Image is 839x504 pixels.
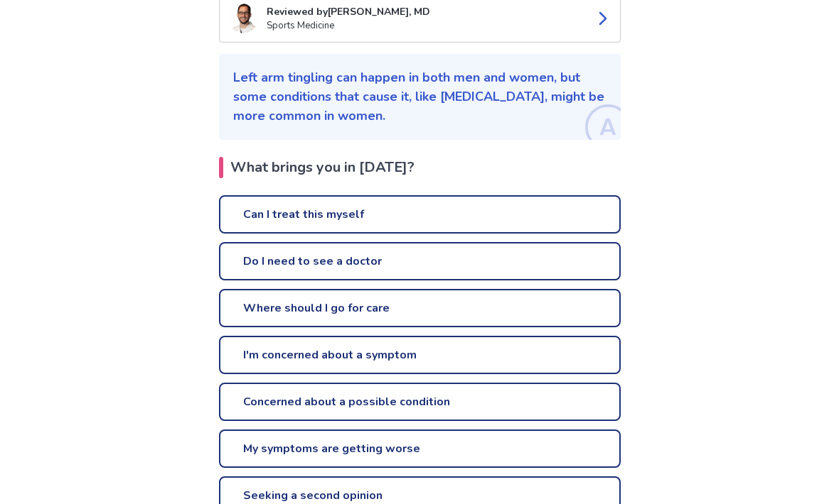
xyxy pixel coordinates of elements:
a: My symptoms are getting worse [219,429,621,468]
img: Jason Wilt [228,4,258,33]
a: Where should I go for care [219,289,621,327]
p: Sports Medicine [267,19,583,33]
a: Concerned about a possible condition [219,383,621,421]
a: I'm concerned about a symptom [219,336,621,374]
p: Left arm tingling can happen in both men and women, but some conditions that cause it, like [MEDI... [233,68,606,126]
h2: What brings you in [DATE]? [219,157,621,178]
a: Do I need to see a doctor [219,242,621,280]
a: Can I treat this myself [219,195,621,234]
p: Reviewed by [PERSON_NAME], MD [267,4,583,19]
